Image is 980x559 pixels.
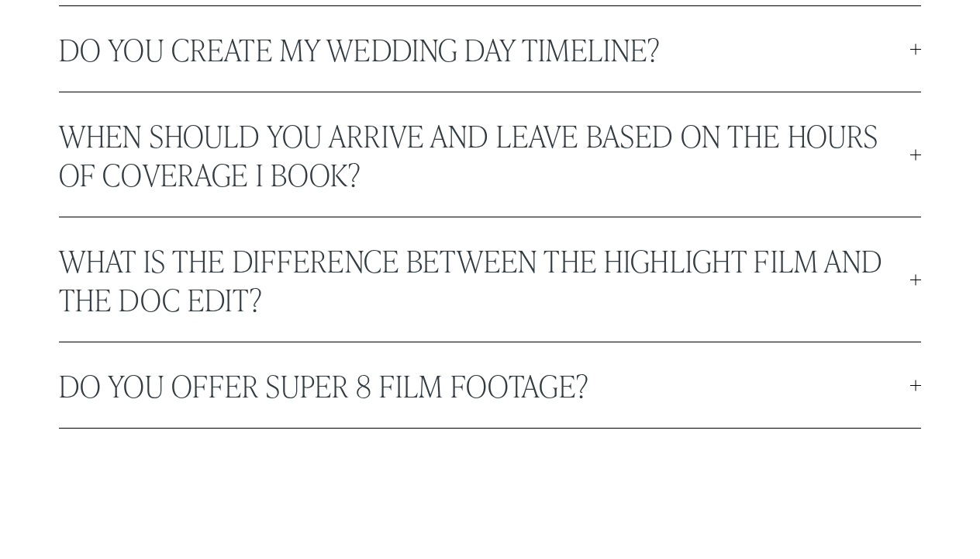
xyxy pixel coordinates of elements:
[59,241,910,318] span: What is the difference between the highlight film and the doc edit?
[59,92,921,217] button: When should you arrive and leave based on the hours of coverage I book?
[59,217,921,342] button: What is the difference between the highlight film and the doc edit?
[59,366,910,404] span: Do you offer Super 8 film footage?
[59,116,910,193] span: When should you arrive and leave based on the hours of coverage I book?
[59,6,921,92] button: Do you create my wedding day timeline?
[59,342,921,428] button: Do you offer Super 8 film footage?
[59,30,910,68] span: Do you create my wedding day timeline?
